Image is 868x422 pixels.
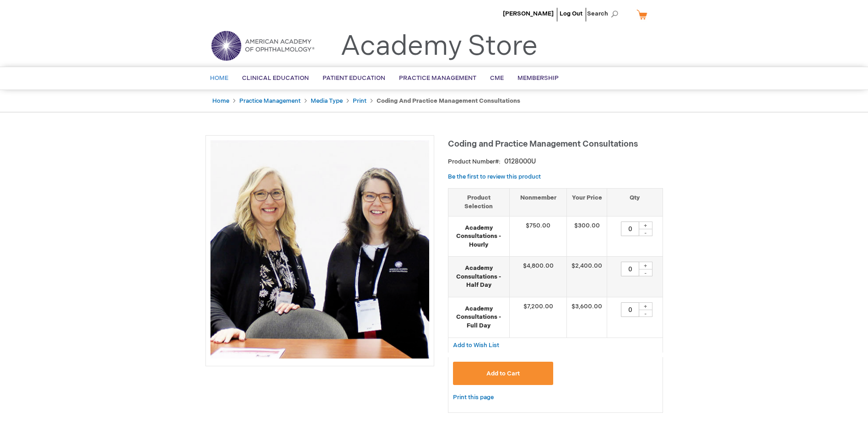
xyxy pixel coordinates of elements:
span: Search [587,5,622,23]
td: $3,600.00 [567,297,607,338]
a: Practice Management [239,97,301,105]
img: Coding and Practice Management Consultations [210,140,429,359]
span: Add to Cart [486,370,520,377]
td: $300.00 [567,216,607,257]
div: - [639,269,652,276]
div: 0128000U [504,157,536,166]
div: + [639,302,652,310]
td: $4,800.00 [510,257,567,297]
a: [PERSON_NAME] [503,10,554,17]
span: Add to Wish List [453,342,499,349]
td: $2,400.00 [567,257,607,297]
th: Nonmember [510,189,567,216]
button: Add to Cart [453,362,554,385]
div: + [639,262,652,269]
span: Membership [518,74,559,82]
td: $7,200.00 [510,297,567,338]
strong: Product Number [448,158,501,165]
span: Practice Management [399,74,476,82]
div: - [639,229,652,236]
a: Print this page [453,392,494,403]
span: CME [490,74,504,82]
div: - [639,310,652,317]
th: Qty [607,189,663,216]
a: Print [353,97,367,105]
strong: Academy Consultations - Half Day [453,264,505,290]
a: Log Out [560,10,582,17]
input: Qty [621,262,639,276]
input: Qty [621,302,639,317]
span: Clinical Education [242,74,309,82]
a: Be the first to review this product [448,173,541,180]
input: Qty [621,222,639,236]
span: Home [210,74,228,82]
strong: Coding and Practice Management Consultations [377,97,520,105]
th: Your Price [567,189,607,216]
strong: Academy Consultations - Hourly [453,224,505,249]
a: Add to Wish List [453,341,499,349]
strong: Academy Consultations - Full Day [453,305,505,330]
td: $750.00 [510,216,567,257]
a: Media Type [311,97,343,105]
span: Patient Education [323,74,385,82]
div: + [639,222,652,229]
span: Coding and Practice Management Consultations [448,139,638,149]
th: Product Selection [448,189,510,216]
a: Academy Store [340,30,538,63]
a: Home [212,97,229,105]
